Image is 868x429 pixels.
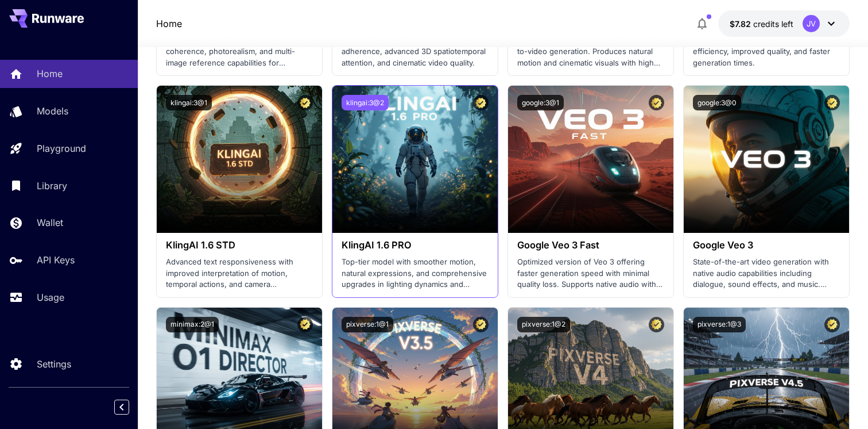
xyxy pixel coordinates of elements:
p: Major leap in text-to-video and image-to-video generation. Produces natural motion and cinematic ... [517,35,664,69]
p: Models [37,104,68,118]
p: Highest-end version with best-in-class coherence, photorealism, and multi-image reference capabil... [166,35,313,69]
button: Certified Model – Vetted for best performance and includes a commercial license. [824,95,840,110]
button: $7.8249JV [718,10,850,37]
p: Wallet [37,216,63,229]
button: klingai:3@1 [166,95,212,110]
button: Collapse sidebar [114,400,129,415]
p: Home [37,67,63,81]
button: Certified Model – Vetted for best performance and includes a commercial license. [297,317,313,332]
p: API Keys [37,253,75,267]
p: Advanced text responsiveness with improved interpretation of motion, temporal actions, and camera... [166,256,313,290]
button: Certified Model – Vetted for best performance and includes a commercial license. [824,317,840,332]
img: alt [157,86,322,233]
div: $7.8249 [730,18,793,30]
a: Home [156,17,182,30]
nav: breadcrumb [156,17,182,30]
h3: Google Veo 3 [693,240,840,251]
p: Top-tier model with smoother motion, natural expressions, and comprehensive upgrades in lighting ... [342,256,489,290]
div: Collapse sidebar [123,397,138,417]
button: pixverse:1@3 [693,317,746,332]
div: JV [803,15,820,32]
p: Latest standard model with enhanced efficiency, improved quality, and faster generation times. [693,35,840,69]
button: google:3@0 [693,95,741,110]
button: pixverse:1@1 [342,317,393,332]
button: Certified Model – Vetted for best performance and includes a commercial license. [473,95,489,110]
span: $7.82 [730,19,753,29]
h3: KlingAI 1.6 STD [166,240,313,251]
img: alt [332,86,498,233]
button: pixverse:1@2 [517,317,570,332]
h3: Google Veo 3 Fast [517,240,664,251]
p: Playground [37,141,86,155]
button: minimax:2@1 [166,317,219,332]
p: State-of-the-art video generation with native audio capabilities including dialogue, sound effect... [693,256,840,290]
button: Certified Model – Vetted for best performance and includes a commercial license. [473,317,489,332]
button: klingai:3@2 [342,95,389,110]
button: Certified Model – Vetted for best performance and includes a commercial license. [297,95,313,110]
h3: KlingAI 1.6 PRO [342,240,489,251]
button: google:3@1 [517,95,564,110]
p: Settings [37,357,71,371]
button: Certified Model – Vetted for best performance and includes a commercial license. [649,317,664,332]
button: Certified Model – Vetted for best performance and includes a commercial license. [649,95,664,110]
p: Professional variant with superior prompt adherence, advanced 3D spatiotemporal attention, and ci... [342,35,489,69]
span: credits left [753,19,793,29]
p: Library [37,179,67,193]
img: alt [684,86,849,233]
img: alt [508,86,673,233]
p: Optimized version of Veo 3 offering faster generation speed with minimal quality loss. Supports n... [517,256,664,290]
p: Usage [37,290,64,304]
